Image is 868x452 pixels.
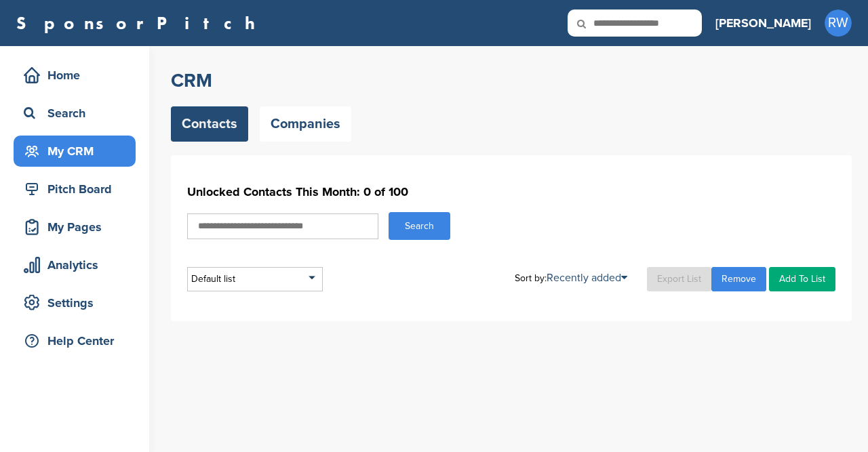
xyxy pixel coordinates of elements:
a: Companies [260,106,351,142]
h1: Unlocked Contacts This Month: 0 of 100 [187,180,835,204]
a: Pitch Board [14,173,136,205]
a: My Pages [14,211,136,243]
div: My Pages [20,215,136,239]
a: Search [14,98,136,129]
div: Analytics [20,253,136,277]
a: Analytics [14,249,136,281]
a: Contacts [171,106,248,142]
a: Remove [711,267,766,291]
a: Help Center [14,325,136,356]
h2: CRM [171,68,852,93]
a: Settings [14,287,136,319]
div: My CRM [20,139,136,163]
button: Search [389,212,450,240]
a: [PERSON_NAME] [715,8,811,38]
h3: [PERSON_NAME] [715,14,811,33]
div: Pitch Board [20,177,136,201]
a: Export List [647,267,711,291]
a: Add To List [769,267,835,291]
a: My CRM [14,136,136,167]
div: Home [20,63,136,87]
a: Recently added [547,271,627,285]
div: Default list [187,267,323,291]
div: Sort by: [515,272,627,283]
a: Home [14,60,136,91]
a: SponsorPitch [16,14,264,32]
div: Search [20,101,136,125]
div: Settings [20,291,136,315]
div: Help Center [20,329,136,353]
span: RW [825,9,852,37]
